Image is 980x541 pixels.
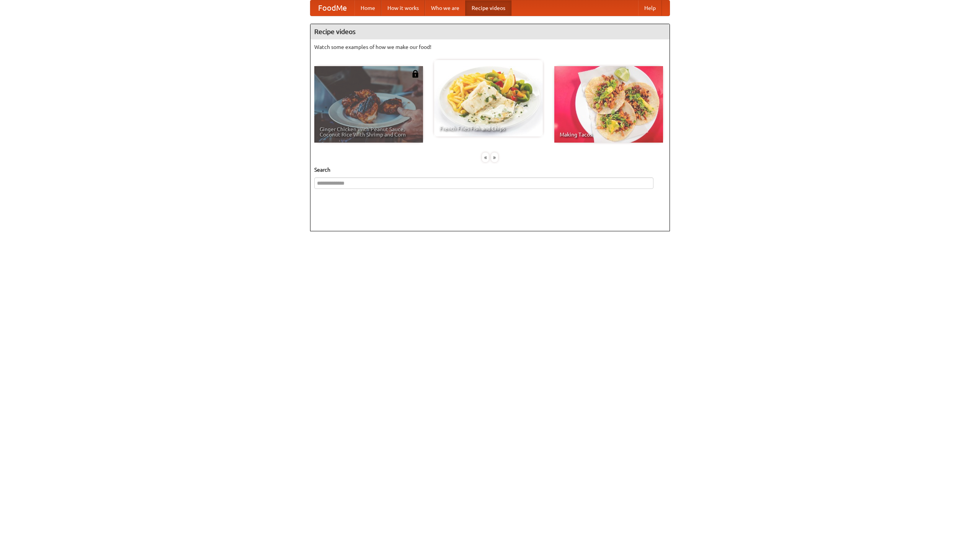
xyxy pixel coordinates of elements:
a: Home [354,0,381,16]
div: « [482,153,489,162]
div: » [491,153,498,162]
a: Making Tacos [554,66,663,143]
h5: Search [314,166,666,174]
a: How it works [381,0,425,16]
span: French Fries Fish and Chips [439,126,537,131]
a: Recipe videos [465,0,511,16]
span: Making Tacos [560,132,658,137]
a: Who we are [425,0,465,16]
a: French Fries Fish and Chips [434,60,543,136]
p: Watch some examples of how we make our food! [314,43,666,51]
a: Help [638,0,662,16]
img: 483408.png [412,70,419,78]
h4: Recipe videos [310,24,670,39]
a: FoodMe [310,0,354,16]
